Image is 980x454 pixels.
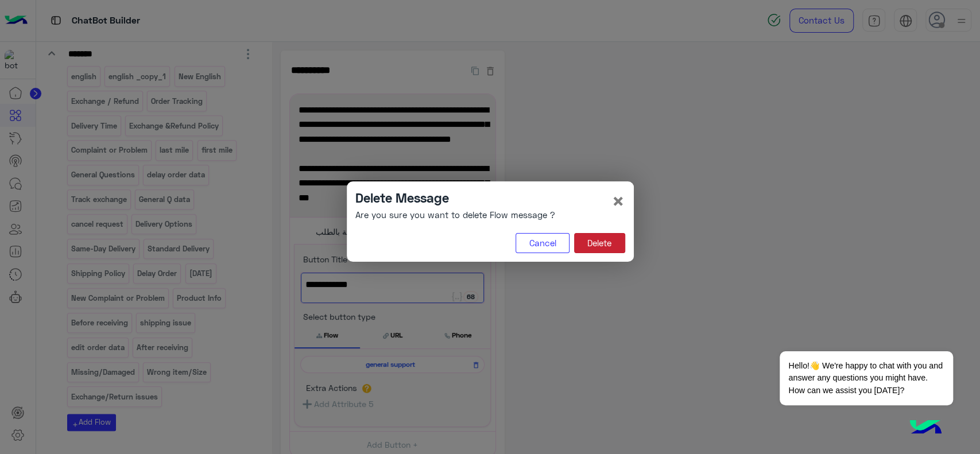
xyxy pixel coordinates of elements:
[574,233,625,254] button: Delete
[355,209,555,220] h6: Are you sure you want to delete Flow message ?
[780,351,952,405] span: Hello!👋 We're happy to chat with you and answer any questions you might have. How can we assist y...
[355,190,555,205] h4: Delete Message
[905,408,946,448] img: hulul-logo.png
[516,233,570,254] button: Cancel
[611,190,625,212] button: Close
[611,188,625,214] span: ×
